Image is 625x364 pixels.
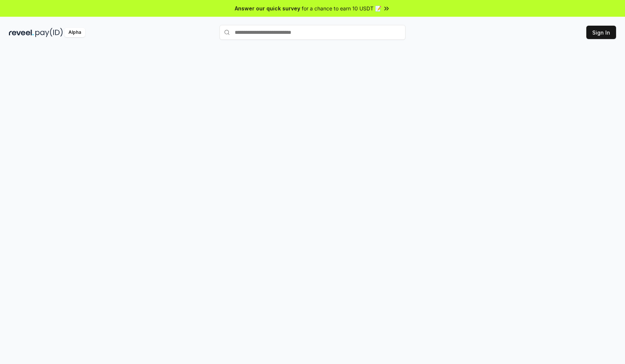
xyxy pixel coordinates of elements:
[64,28,85,37] div: Alpha
[235,4,300,12] span: Answer our quick survey
[35,28,63,37] img: pay_id
[586,26,616,39] button: Sign In
[302,4,381,12] span: for a chance to earn 10 USDT 📝
[9,28,34,37] img: reveel_dark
